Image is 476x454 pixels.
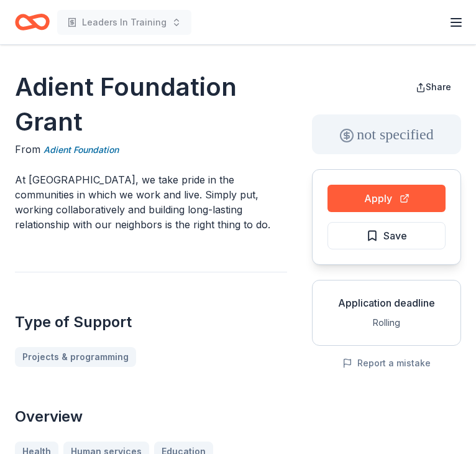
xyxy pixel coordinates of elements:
[15,70,287,139] h1: Adient Foundation Grant
[15,312,287,332] h2: Type of Support
[323,315,451,330] div: Rolling
[327,222,446,249] button: Save
[342,356,431,371] button: Report a mistake
[15,407,287,427] h2: Overview
[312,114,461,154] div: not specified
[43,142,119,157] a: Adient Foundation
[426,81,451,92] span: Share
[15,172,287,232] p: At [GEOGRAPHIC_DATA], we take pride in the communities in which we work and live. Simply put, wor...
[15,347,136,367] a: Projects & programming
[406,75,461,100] button: Share
[327,185,446,212] button: Apply
[15,7,50,37] a: Home
[323,295,451,310] div: Application deadline
[57,10,191,35] button: Leaders In Training
[82,15,167,30] span: Leaders In Training
[383,228,407,244] span: Save
[15,142,287,157] div: From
